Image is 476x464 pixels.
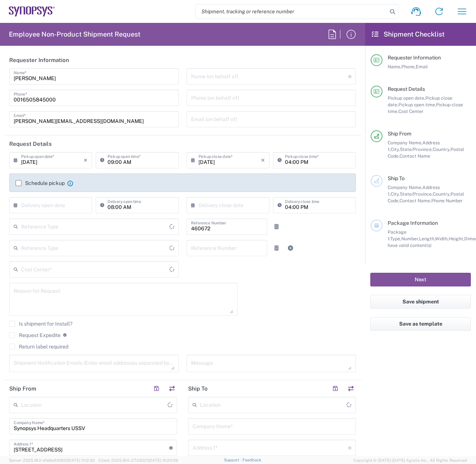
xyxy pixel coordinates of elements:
[400,147,433,152] span: State/Province,
[388,64,401,69] span: Name,
[433,191,450,197] span: Country,
[449,236,464,241] span: Height,
[9,458,95,463] span: Server: 2025.18.0-d1e9a510831
[9,30,140,39] h2: Employee Non-Product Shipment Request
[416,64,428,69] span: Email
[353,457,467,464] span: Copyright © [DATE]-[DATE] Agistix Inc., All Rights Reserved
[435,236,449,241] span: Width,
[271,221,282,232] a: Remove Reference
[16,180,65,186] label: Schedule pickup
[372,30,445,39] h2: Shipment Checklist
[370,317,471,331] button: Save as template
[388,220,438,226] span: Package Information
[398,102,436,107] span: Pickup open time,
[285,243,296,253] a: Add Reference
[401,64,416,69] span: Phone,
[388,175,405,181] span: Ship To
[98,458,178,463] span: Client: 2025.18.0-27d3021
[148,458,178,463] span: [DATE] 10:20:09
[9,321,72,327] label: Is shipment for Install?
[388,55,441,61] span: Requester Information
[401,236,419,241] span: Number,
[399,153,430,159] span: Contact Name
[370,273,471,286] button: Next
[84,154,88,166] i: ×
[388,95,425,101] span: Pickup open date,
[271,243,282,253] a: Remove Reference
[67,458,95,463] span: [DATE] 11:12:30
[388,131,411,137] span: Ship From
[431,198,463,203] span: Phone Number
[188,385,208,392] h2: Ship To
[9,140,52,148] h2: Request Details
[9,344,68,350] label: Return label required
[196,4,387,18] input: Shipment, tracking or reference number
[9,332,61,338] label: Request Expedite
[391,191,400,197] span: City,
[261,154,265,166] i: ×
[398,109,424,114] span: Cost Center
[242,458,261,462] a: Feedback
[9,385,36,392] h2: Ship From
[370,295,471,309] button: Save shipment
[399,198,431,203] span: Contact Name,
[391,147,400,152] span: City,
[419,236,435,241] span: Length,
[388,86,425,92] span: Request Details
[433,147,450,152] span: Country,
[388,185,422,190] span: Company Name,
[390,236,401,241] span: Type,
[9,56,69,64] h2: Requester Information
[224,458,242,462] a: Support
[388,229,407,241] span: Package 1:
[388,140,422,145] span: Company Name,
[400,191,433,197] span: State/Province,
